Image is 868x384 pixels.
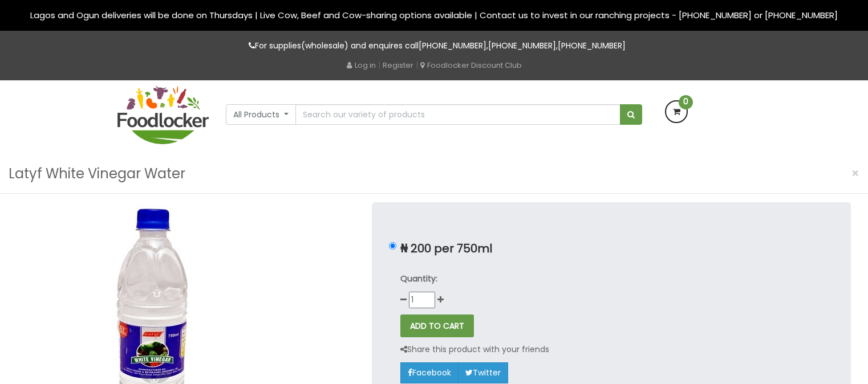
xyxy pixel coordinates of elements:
[295,104,620,125] input: Search our variety of products
[117,39,751,52] p: For supplies(wholesale) and enquires call , ,
[400,314,474,337] button: ADD TO CART
[419,40,486,51] a: [PHONE_NUMBER]
[400,242,822,255] p: ₦ 200 per 750ml
[400,273,437,284] strong: Quantity:
[400,343,549,356] p: Share this product with your friends
[400,362,459,383] a: Facebook
[9,163,185,185] h3: Latyf White Vinegar Water
[488,40,556,51] a: [PHONE_NUMBER]
[226,104,296,125] button: All Products
[30,9,838,21] span: Lagos and Ogun deliveries will be done on Thursdays | Live Cow, Beef and Cow-sharing options avai...
[416,59,418,71] span: |
[679,95,693,109] span: 0
[378,59,380,71] span: |
[117,86,209,144] img: FoodLocker
[347,60,376,71] a: Log in
[558,40,626,51] a: [PHONE_NUMBER]
[846,162,865,185] button: Close
[383,60,413,71] a: Register
[420,60,522,71] a: Foodlocker Discount Club
[851,165,859,182] span: ×
[389,242,396,250] input: ₦ 200 per 750ml
[458,362,508,383] a: Twitter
